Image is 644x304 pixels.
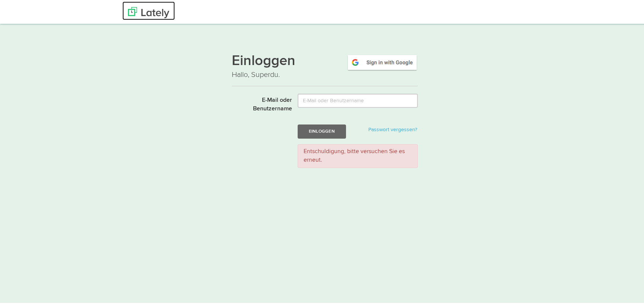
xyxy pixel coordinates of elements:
font: Hallo, Superdu. [232,69,280,78]
a: Passwort vergessen? [368,126,417,131]
font: Einloggen [309,127,335,132]
font: Einloggen [232,53,295,67]
input: E-Mail oder Benutzername [298,92,418,106]
button: Einloggen [298,123,346,137]
font: Entschuldigung, bitte versuchen Sie es erneut. [304,147,405,162]
img: In letzter Zeit [128,6,169,17]
font: E-Mail oder Benutzername [253,96,292,110]
img: google-signin.png [347,52,418,69]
